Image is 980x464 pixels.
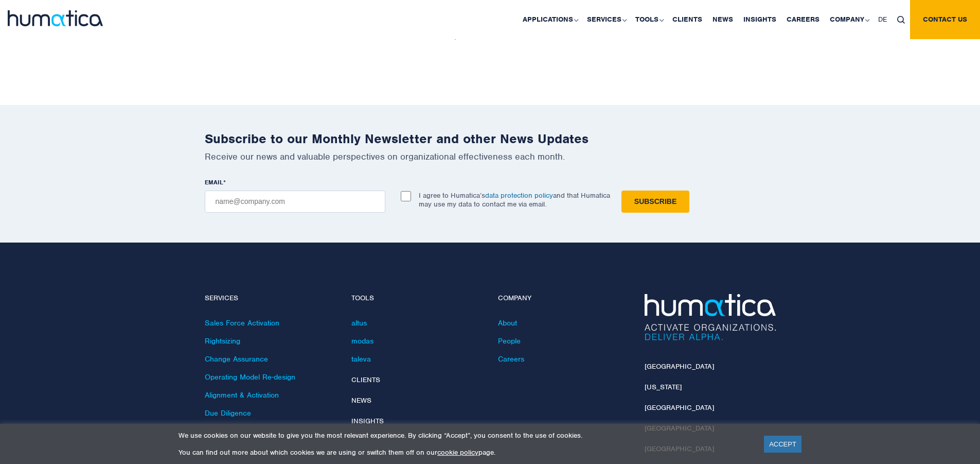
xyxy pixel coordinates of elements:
h2: Subscribe to our Monthly Newsletter and other News Updates [205,131,776,147]
span: EMAIL [205,178,223,186]
p: We use cookies on our website to give you the most relevant experience. By clicking “Accept”, you... [179,431,751,440]
img: search_icon [897,16,905,24]
a: Rightsizing [205,336,240,346]
a: taleva [351,354,371,364]
a: [US_STATE] [645,383,682,391]
a: [GEOGRAPHIC_DATA] [645,403,714,412]
h4: Tools [351,294,483,303]
a: cookie policy [437,448,478,457]
a: altus [351,318,367,328]
a: modas [351,336,373,346]
input: Subscribe [621,191,689,213]
a: Alignment & Activation [205,390,279,400]
span: DE [878,15,887,24]
a: Sales Force Activation [205,318,279,328]
p: I agree to Humatica’s and that Humatica may use my data to contact me via email. [419,191,610,209]
p: You can find out more about which cookies we are using or switch them off on our page. [179,448,751,457]
a: Insights [351,417,384,425]
a: Change Assurance [205,354,268,364]
h4: Services [205,294,336,303]
a: News [351,396,371,405]
input: name@company.com [205,191,385,213]
h4: Company [498,294,629,303]
a: About [498,318,517,328]
p: Receive our news and valuable perspectives on organizational effectiveness each month. [205,151,776,162]
a: data protection policy [485,191,553,200]
input: I agree to Humatica’sdata protection policyand that Humatica may use my data to contact me via em... [401,191,411,201]
a: [GEOGRAPHIC_DATA] [645,362,714,371]
img: Humatica [645,294,776,340]
img: logo [8,10,103,26]
a: People [498,336,521,346]
a: Operating Model Re-design [205,372,295,382]
a: ACCEPT [764,436,801,453]
a: Careers [498,354,524,364]
a: Clients [351,375,380,384]
a: Due Diligence [205,408,251,418]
